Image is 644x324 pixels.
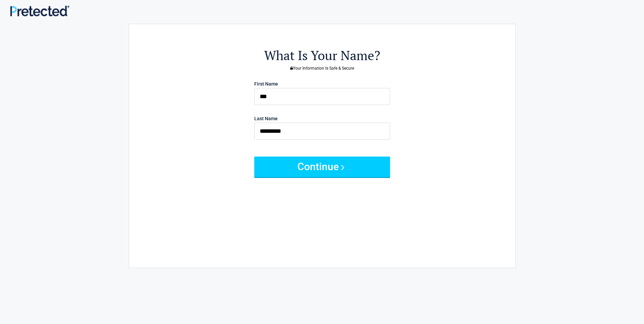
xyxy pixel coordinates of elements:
[254,157,390,177] button: Continue
[166,66,478,70] h3: Your Information Is Safe & Secure
[254,82,278,86] label: First Name
[10,5,69,16] img: Main Logo
[254,116,278,121] label: Last Name
[166,47,478,64] h2: What Is Your Name?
